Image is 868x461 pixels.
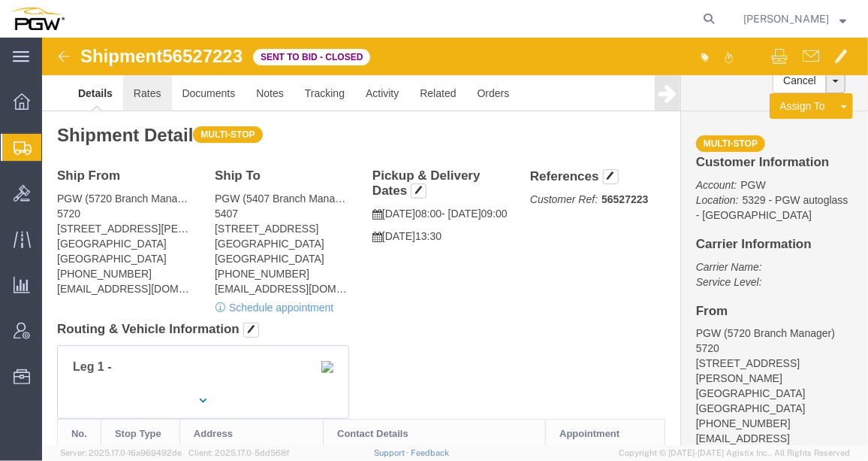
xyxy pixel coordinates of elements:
[619,447,850,459] span: Copyright © [DATE]-[DATE] Agistix Inc., All Rights Reserved
[374,448,411,457] a: Support
[60,448,182,457] span: Server: 2025.17.0-16a969492de
[411,448,449,457] a: Feedback
[743,11,829,27] span: Ksenia Gushchina-Kerecz
[42,38,868,445] iframe: FS Legacy Container
[11,8,65,30] img: logo
[743,10,847,28] button: [PERSON_NAME]
[188,448,289,457] span: Client: 2025.17.0-5dd568f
